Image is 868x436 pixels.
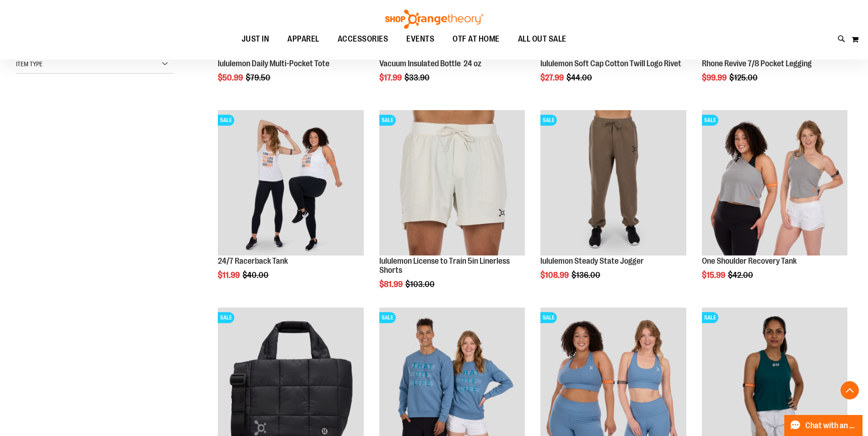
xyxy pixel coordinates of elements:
[16,60,43,68] span: Item Type
[406,29,434,49] span: EVENTS
[379,59,481,68] a: Vacuum Insulated Bottle 24 oz
[379,312,396,323] span: SALE
[218,110,363,255] img: 24/7 Racerback Tank
[571,271,602,280] span: $136.00
[379,115,396,126] span: SALE
[536,106,690,303] div: product
[453,29,500,49] span: OTF AT HOME
[540,110,686,257] a: lululemon Steady State JoggerSALE
[702,110,847,255] img: Main view of One Shoulder Recovery Tank
[246,73,272,82] span: $79.50
[379,110,525,255] img: lululemon License to Train 5in Linerless Shorts
[518,29,566,49] span: ALL OUT SALE
[540,312,557,323] span: SALE
[287,29,319,49] span: APPAREL
[702,115,718,126] span: SALE
[218,312,234,323] span: SALE
[404,73,431,82] span: $33.90
[379,280,404,289] span: $81.99
[540,59,681,68] a: lululemon Soft Cap Cotton Twill Logo Rivet
[540,256,644,266] a: lululemon Steady State Jogger
[540,73,565,82] span: $27.99
[338,29,388,49] span: ACCESSORIES
[218,256,288,266] a: 24/7 Racerback Tank
[379,256,510,275] a: lululemon License to Train 5in Linerless Shorts
[702,312,718,323] span: SALE
[375,106,529,312] div: product
[218,110,363,257] a: 24/7 Racerback TankSALE
[540,110,686,255] img: lululemon Steady State Jogger
[702,73,728,82] span: $99.99
[702,59,812,68] a: Rhone Revive 7/8 Pocket Legging
[702,271,727,280] span: $15.99
[540,115,557,126] span: SALE
[213,106,368,303] div: product
[702,110,847,257] a: Main view of One Shoulder Recovery TankSALE
[384,10,485,29] img: Shop Orangetheory
[379,73,403,82] span: $17.99
[405,280,436,289] span: $103.00
[805,421,857,430] span: Chat with an Expert
[729,73,759,82] span: $125.00
[218,73,244,82] span: $50.99
[218,271,241,280] span: $11.99
[218,115,234,126] span: SALE
[379,110,525,257] a: lululemon License to Train 5in Linerless ShortsSALE
[784,415,863,436] button: Chat with an Expert
[540,271,570,280] span: $108.99
[841,381,859,399] button: Back To Top
[243,271,270,280] span: $40.00
[728,271,755,280] span: $42.00
[242,29,270,49] span: JUST IN
[566,73,593,82] span: $44.00
[702,256,797,266] a: One Shoulder Recovery Tank
[697,106,852,303] div: product
[218,59,329,68] a: lululemon Daily Multi-Pocket Tote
